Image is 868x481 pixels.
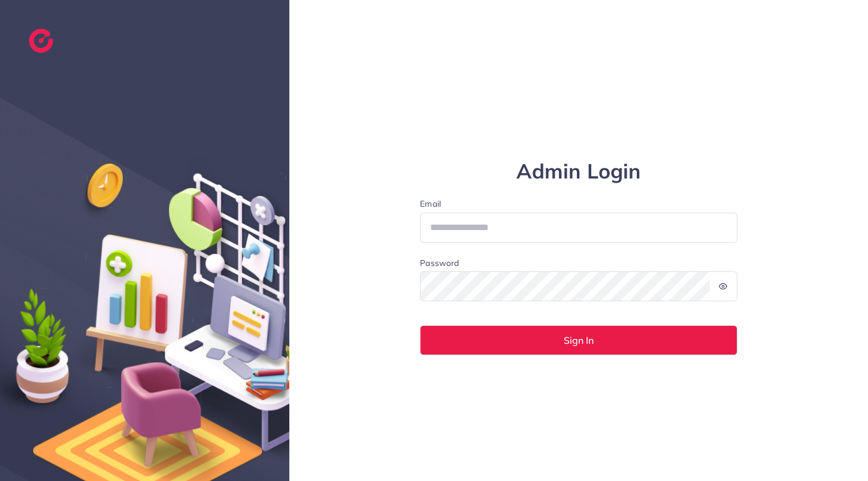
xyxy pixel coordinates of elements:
[564,335,594,345] span: Sign In
[420,198,737,210] label: Email
[420,325,737,355] button: Sign In
[420,159,737,184] h1: Admin Login
[420,257,459,269] label: Password
[29,29,53,53] img: logo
